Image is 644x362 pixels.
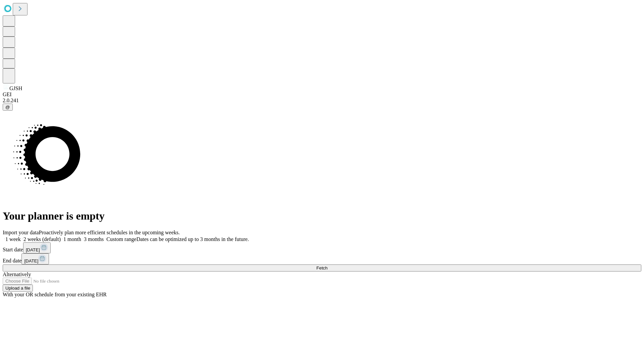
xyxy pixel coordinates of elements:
span: 1 week [5,236,21,242]
div: End date [3,253,641,264]
div: Start date [3,242,641,253]
span: Dates can be optimized up to 3 months in the future. [137,236,249,242]
span: 1 month [63,236,81,242]
span: @ [5,105,10,110]
div: 2.0.241 [3,98,641,104]
span: [DATE] [24,258,38,263]
button: Fetch [3,264,641,271]
button: Upload a file [3,285,33,292]
button: @ [3,104,13,111]
span: Alternatively [3,271,31,277]
span: 2 weeks (default) [23,236,61,242]
button: [DATE] [21,253,49,264]
span: Proactively plan more efficient schedules in the upcoming weeks. [39,230,180,235]
span: Fetch [316,265,327,270]
div: GEI [3,92,641,98]
button: [DATE] [23,242,51,253]
span: With your OR schedule from your existing EHR [3,292,107,297]
span: 3 months [84,236,104,242]
h1: Your planner is empty [3,210,641,222]
span: Import your data [3,230,39,235]
span: Custom range [106,236,136,242]
span: GJSH [9,85,22,91]
span: [DATE] [26,247,40,252]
